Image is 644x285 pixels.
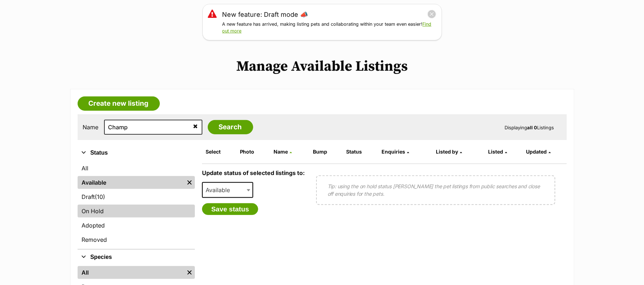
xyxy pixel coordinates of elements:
a: On Hold [78,205,195,217]
a: All [78,266,184,279]
a: Available [78,176,184,189]
a: Enquiries [382,149,409,155]
a: Adopted [78,219,195,232]
a: Remove filter [184,176,195,189]
button: Species [78,252,195,262]
th: Bump [310,146,343,157]
label: Update status of selected listings to: [202,169,305,176]
div: Status [78,160,195,249]
label: Name [83,124,99,130]
th: Photo [237,146,270,157]
a: Listed [488,149,507,155]
a: Name [274,149,292,155]
span: Listed [488,149,503,155]
span: Name [274,149,288,155]
button: Save status [202,203,259,215]
p: A new feature has arrived, making listing pets and collaborating within your team even easier! [222,21,436,35]
button: Status [78,148,195,157]
a: Updated [526,149,551,155]
a: Listed by [436,149,462,155]
span: (10) [95,192,105,201]
a: Draft [78,190,195,203]
a: Create new listing [78,96,160,111]
a: Removed [78,233,195,246]
a: All [78,162,195,175]
th: Status [343,146,378,157]
span: Listed by [436,149,458,155]
p: Tip: using the on hold status [PERSON_NAME] the pet listings from public searches and close off e... [328,182,544,197]
th: Select [203,146,236,157]
span: translation missing: en.admin.listings.index.attributes.enquiries [382,149,405,155]
span: Updated [526,149,547,155]
span: Available [203,185,237,195]
a: New feature: Draft mode 📣 [222,10,308,19]
span: Displaying Listings [505,125,554,130]
strong: all 0 [527,125,537,130]
button: close [427,10,436,19]
span: Available [202,182,254,198]
a: Remove filter [184,266,195,279]
a: Find out more [222,21,432,34]
input: Search [208,120,253,134]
